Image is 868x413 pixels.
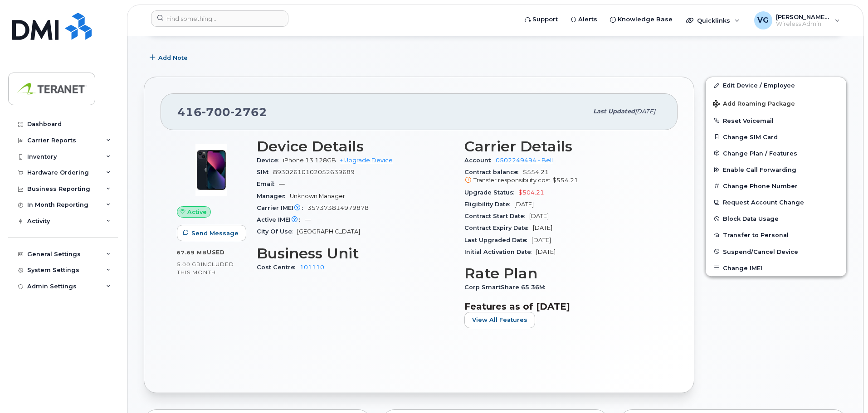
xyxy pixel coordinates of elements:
span: [DATE] [536,248,556,255]
span: [DATE] [514,201,534,208]
h3: Device Details [257,138,454,155]
a: Knowledge Base [604,10,679,29]
a: Edit Device / Employee [706,77,846,93]
span: Initial Activation Date [464,248,536,255]
button: Block Data Usage [706,210,846,227]
button: Change Plan / Features [706,145,846,161]
button: View All Features [464,312,535,328]
span: [PERSON_NAME][DEMOGRAPHIC_DATA] [776,13,830,20]
span: Account [464,157,496,164]
a: 101110 [300,264,324,271]
button: Add Roaming Package [706,94,846,112]
button: Suspend/Cancel Device [706,243,846,260]
span: City Of Use [257,228,297,235]
span: Contract Expiry Date [464,224,533,231]
span: $554.21 [552,177,578,184]
span: Device [257,157,283,164]
span: Transfer responsibility cost [473,177,551,184]
span: used [207,249,225,256]
span: Carrier IMEI [257,204,307,211]
h3: Carrier Details [464,138,661,155]
span: $504.21 [518,189,544,196]
span: Eligibility Date [464,201,514,208]
a: + Upgrade Device [340,157,393,164]
span: Manager [257,193,290,199]
span: Unknown Manager [290,193,345,199]
span: SIM [257,169,273,175]
span: Contract balance [464,169,523,175]
span: [GEOGRAPHIC_DATA] [297,228,360,235]
span: VG [757,15,769,26]
a: 0502249494 - Bell [496,157,553,164]
button: Send Message [177,225,246,241]
span: Add Roaming Package [713,100,795,109]
span: Corp SmartShare 65 36M [464,284,550,291]
h3: Business Unit [257,245,454,262]
button: Reset Voicemail [706,112,846,129]
span: Last Upgraded Date [464,237,532,243]
span: [DATE] [533,224,552,231]
div: Quicklinks [680,11,746,29]
span: Knowledge Base [618,15,673,24]
span: Email [257,180,279,187]
span: $554.21 [464,169,661,185]
span: included this month [177,261,234,276]
button: Change SIM Card [706,129,846,145]
span: Alerts [578,15,597,24]
span: — [279,180,285,187]
span: Send Message [191,229,239,238]
span: 89302610102052639689 [273,169,355,175]
span: 2762 [230,105,267,119]
span: Upgrade Status [464,189,518,196]
button: Change Phone Number [706,178,846,194]
span: Add Note [158,53,188,62]
span: iPhone 13 128GB [283,157,336,164]
span: 357373814979878 [307,204,369,211]
span: [DATE] [529,213,549,219]
span: Active IMEI [257,216,305,223]
button: Request Account Change [706,194,846,210]
button: Enable Call Forwarding [706,161,846,178]
h3: Features as of [DATE] [464,301,661,312]
span: Active [187,208,207,216]
span: [DATE] [635,108,655,115]
button: Change IMEI [706,260,846,276]
span: Change Plan / Features [723,150,797,156]
span: Cost Centre [257,264,300,271]
span: [DATE] [532,237,551,243]
span: Last updated [593,108,635,115]
span: Contract Start Date [464,213,529,219]
span: 416 [177,105,267,119]
button: Add Note [144,49,195,66]
span: 5.00 GB [177,261,201,267]
span: Support [532,15,558,24]
h3: Rate Plan [464,265,661,282]
a: Alerts [564,10,604,29]
span: Wireless Admin [776,20,830,28]
span: — [305,216,311,223]
div: Vince Gismondi [748,11,846,29]
span: 700 [202,105,230,119]
button: Transfer to Personal [706,227,846,243]
img: image20231002-3703462-1ig824h.jpeg [184,143,239,197]
input: Find something... [151,10,288,27]
span: Suspend/Cancel Device [723,248,798,255]
span: 67.69 MB [177,249,207,256]
span: Enable Call Forwarding [723,166,796,173]
span: Quicklinks [697,17,730,24]
a: Support [518,10,564,29]
span: View All Features [472,316,527,324]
